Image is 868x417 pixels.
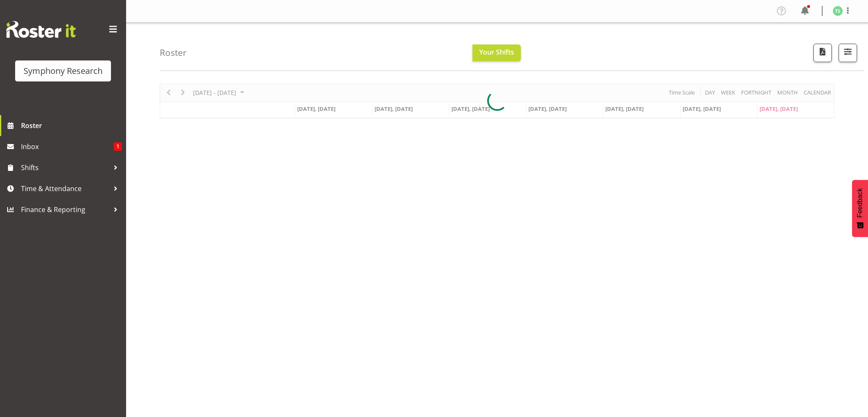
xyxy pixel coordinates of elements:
div: Symphony Research [24,65,103,77]
span: Your Shifts [479,47,514,57]
img: Rosterit website logo [6,21,76,38]
span: Inbox [21,140,114,153]
span: Time & Attendance [21,182,109,195]
button: Your Shifts [472,45,521,61]
button: Feedback - Show survey [852,180,868,237]
h4: Roster [160,48,187,58]
span: 1 [114,142,122,151]
button: Download a PDF of the roster according to the set date range. [813,44,832,62]
img: tanya-stebbing1954.jpg [833,6,843,16]
span: Shifts [21,161,109,174]
button: Filter Shifts [839,44,857,62]
span: Finance & Reporting [21,203,109,216]
span: Feedback [856,188,864,218]
span: Roster [21,119,122,132]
